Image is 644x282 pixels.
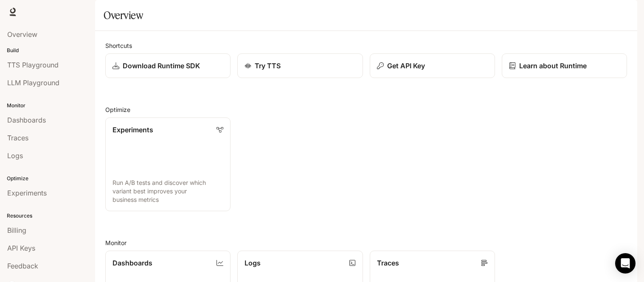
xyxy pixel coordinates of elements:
a: ExperimentsRun A/B tests and discover which variant best improves your business metrics [105,117,231,211]
h1: Overview [104,7,143,24]
h2: Shortcuts [105,41,627,50]
a: Download Runtime SDK [105,53,231,78]
p: Get API Key [387,61,425,71]
button: Get API Key [370,53,495,78]
a: Learn about Runtime [502,53,627,78]
p: Run A/B tests and discover which variant best improves your business metrics [112,179,223,204]
p: Dashboards [112,258,152,268]
p: Experiments [112,125,153,135]
a: Try TTS [237,53,363,78]
h2: Optimize [105,105,627,114]
p: Download Runtime SDK [123,61,200,71]
p: Try TTS [255,61,281,71]
p: Traces [377,258,399,268]
div: Open Intercom Messenger [615,253,636,274]
p: Learn about Runtime [519,61,587,71]
h2: Monitor [105,238,627,247]
p: Logs [245,258,261,268]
